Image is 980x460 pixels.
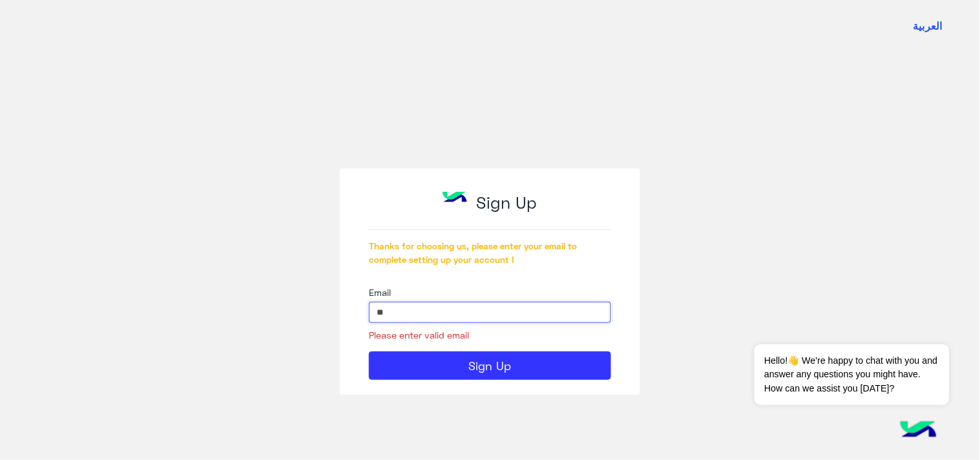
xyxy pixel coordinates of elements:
[906,10,951,42] a: Switch language
[755,344,949,405] span: Hello!👋 We're happy to chat with you and answer any questions you might have. How can we assist y...
[443,183,467,213] img: Widebot Logo
[369,240,611,266] p: Thanks for choosing us, please enter your email to complete setting up your account !
[369,329,469,340] span: Please enter valid email
[369,286,611,299] label: Email
[896,408,941,454] img: hulul-logo.png
[477,191,537,215] p: Sign Up
[913,18,943,34] button: العربية
[369,351,611,380] button: Sign Up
